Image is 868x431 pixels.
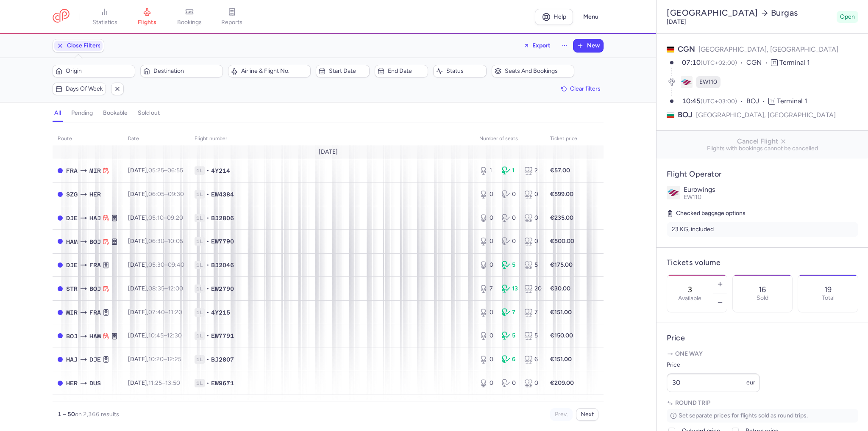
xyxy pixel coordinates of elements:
[195,332,205,340] span: 1L
[148,379,162,387] time: 11:25
[89,260,101,270] span: FRA
[474,133,545,145] th: number of seats
[140,65,223,77] button: Destination
[89,308,101,317] span: FRA
[667,8,833,18] h2: [GEOGRAPHIC_DATA] Burgas
[128,356,181,363] span: [DATE],
[206,237,209,246] span: •
[138,19,156,26] span: flights
[206,166,209,175] span: •
[148,356,164,363] time: 10:20
[138,109,160,117] h4: sold out
[550,356,572,363] strong: €151.00
[241,68,308,75] span: Airline & Flight No.
[195,166,205,175] span: 1L
[168,191,184,198] time: 09:30
[58,411,75,418] strong: 1 – 50
[550,191,573,198] strong: €599.00
[66,190,78,199] span: SZG
[667,208,858,218] h5: Checked baggage options
[699,78,717,86] span: EW110
[678,44,695,54] span: CGN
[128,214,183,221] span: [DATE],
[92,19,117,26] span: statistics
[681,76,693,88] figure: EW airline logo
[524,166,540,175] div: 2
[479,261,495,269] div: 0
[66,308,78,317] span: MIR
[148,285,183,292] span: –
[550,214,573,221] strong: €235.00
[822,295,835,301] p: Total
[66,237,78,246] span: HAM
[195,190,205,199] span: 1L
[148,356,181,363] span: –
[167,214,183,221] time: 09:20
[53,9,70,25] a: CitizenPlane red outlined logo
[71,109,93,117] h4: pending
[667,222,858,237] li: 23 KG, included
[388,68,425,75] span: End date
[206,261,209,269] span: •
[502,285,517,293] div: 13
[148,191,164,198] time: 06:05
[696,110,836,120] span: [GEOGRAPHIC_DATA], [GEOGRAPHIC_DATA]
[148,309,165,316] time: 07:40
[177,19,202,26] span: bookings
[148,191,184,198] span: –
[195,261,205,269] span: 1L
[89,213,101,223] span: HAJ
[75,411,119,418] span: on 2,366 results
[168,238,183,245] time: 10:05
[545,133,582,145] th: Ticket price
[148,332,182,339] span: –
[206,355,209,364] span: •
[66,355,78,364] span: HAJ
[746,379,755,386] span: eur
[524,214,540,222] div: 0
[502,237,517,246] div: 0
[524,285,540,293] div: 20
[684,193,701,201] span: EW110
[89,237,101,246] span: BOJ
[550,167,570,174] strong: €57.00
[329,68,366,75] span: Start date
[128,379,180,387] span: [DATE],
[148,285,164,292] time: 08:35
[759,285,766,294] p: 16
[89,332,101,341] span: HAM
[54,109,61,117] h4: all
[535,9,573,25] a: Help
[550,285,570,292] strong: €30.00
[195,237,205,246] span: 1L
[502,214,517,222] div: 0
[211,8,253,26] a: reports
[148,238,183,245] span: –
[524,332,540,340] div: 5
[53,39,104,52] button: Close Filters
[148,167,164,174] time: 05:25
[570,86,601,92] span: Clear filters
[148,214,164,221] time: 05:10
[66,332,78,341] span: BOJ
[319,149,338,155] span: [DATE]
[518,39,556,52] button: Export
[195,214,205,222] span: 1L
[667,333,858,343] h4: Price
[446,68,484,75] span: Status
[479,285,495,293] div: 7
[550,332,573,339] strong: €150.00
[168,261,184,268] time: 09:40
[667,373,760,392] input: ---
[167,167,183,174] time: 06:55
[502,190,517,199] div: 0
[128,191,184,198] span: [DATE],
[195,308,205,317] span: 1L
[550,309,572,316] strong: €151.00
[524,308,540,317] div: 7
[746,97,768,106] span: BOJ
[206,332,209,340] span: •
[66,260,78,270] span: DJE
[148,332,164,339] time: 10:45
[103,109,128,117] h4: bookable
